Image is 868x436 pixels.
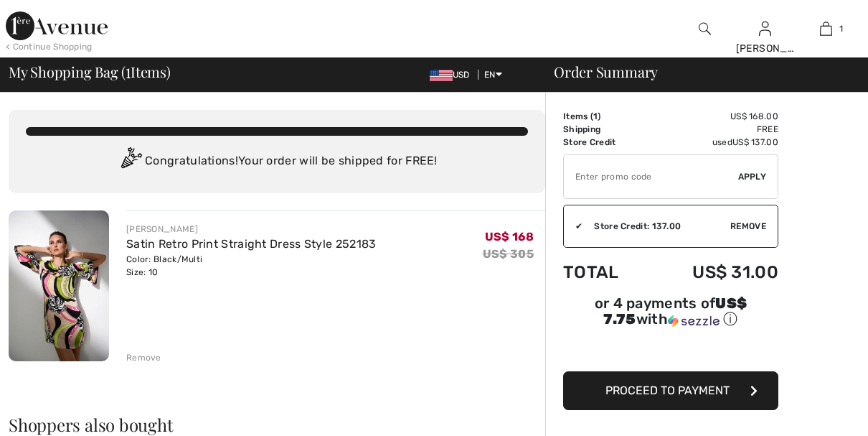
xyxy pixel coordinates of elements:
span: US$ 7.75 [603,294,747,328]
span: EN [484,70,502,80]
div: Store Credit: 137.00 [582,220,730,233]
td: US$ 168.00 [648,110,778,123]
img: search the website [699,20,711,37]
s: US$ 305 [483,247,534,261]
td: Shipping [563,123,648,136]
div: [PERSON_NAME] [736,41,796,56]
div: or 4 payments ofUS$ 7.75withSezzle Click to learn more about Sezzle [563,297,778,334]
td: Store Credit [563,136,648,149]
button: Proceed to Payment [563,371,778,410]
span: 1 [839,22,843,35]
td: Items ( ) [563,110,648,123]
div: Color: Black/Multi Size: 10 [126,253,377,279]
td: Free [648,123,778,136]
div: Order Summary [537,65,859,79]
span: My Shopping Bag ( Items) [9,65,171,79]
img: Sezzle [668,315,720,328]
span: US$ 137.00 [732,137,778,147]
input: Promo code [564,155,738,198]
div: ✔ [564,220,582,233]
div: < Continue Shopping [6,40,93,53]
div: [PERSON_NAME] [126,223,377,236]
span: 1 [126,61,131,80]
div: or 4 payments of with [563,297,778,329]
span: 1 [593,111,598,121]
div: Remove [126,351,161,364]
iframe: PayPal-paypal [563,334,778,366]
span: USD [430,70,476,80]
a: Satin Retro Print Straight Dress Style 252183 [126,237,377,251]
span: Apply [738,170,767,183]
img: Satin Retro Print Straight Dress Style 252183 [9,210,109,361]
iframe: Opens a widget where you can find more information [775,393,854,429]
img: 1ère Avenue [6,11,108,40]
img: Congratulation2.svg [116,147,145,176]
img: My Info [759,20,771,37]
span: Remove [730,220,766,233]
td: Total [563,248,648,297]
a: Sign In [759,22,771,35]
td: US$ 31.00 [648,248,778,297]
h2: Shoppers also bought [9,416,545,433]
span: US$ 168 [485,230,534,243]
a: 1 [796,20,856,37]
span: Proceed to Payment [605,384,730,397]
td: used [648,136,778,149]
div: Congratulations! Your order will be shipped for FREE! [26,147,528,176]
img: My Bag [820,20,832,37]
img: US Dollar [430,70,453,81]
